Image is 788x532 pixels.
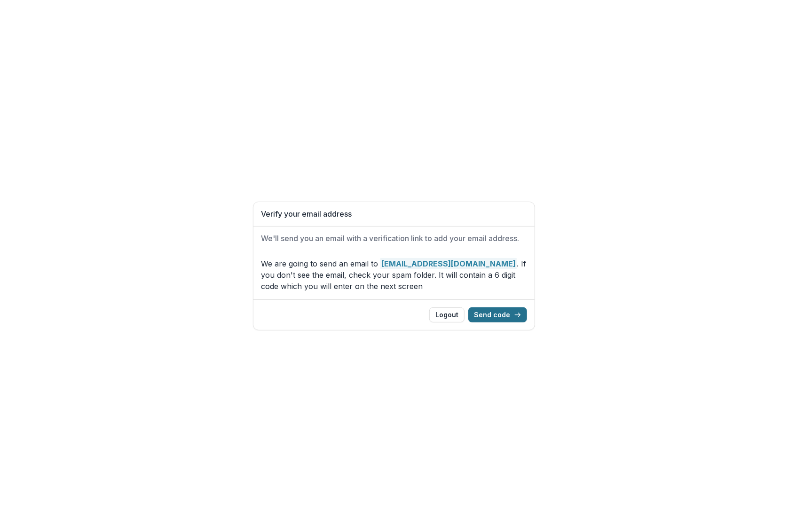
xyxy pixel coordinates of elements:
[261,258,527,292] p: We are going to send an email to . If you don't see the email, check your spam folder. It will co...
[468,307,527,322] button: Send code
[261,234,527,243] h2: We'll send you an email with a verification link to add your email address.
[380,258,517,269] strong: [EMAIL_ADDRESS][DOMAIN_NAME]
[429,307,465,322] button: Logout
[261,210,527,219] h1: Verify your email address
